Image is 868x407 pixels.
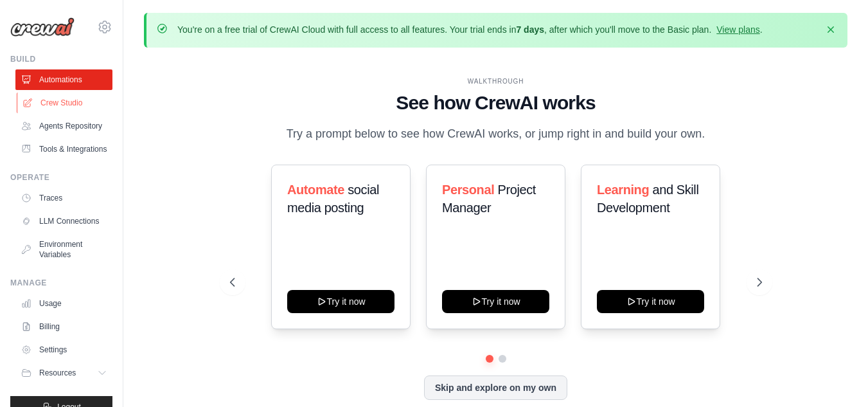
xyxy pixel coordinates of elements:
span: Project Manager [442,183,536,215]
a: Crew Studio [17,93,114,113]
h1: See how CrewAI works [230,91,762,114]
div: Manage [10,278,112,288]
a: Traces [15,188,112,208]
button: Try it now [442,290,549,313]
span: Learning [597,183,649,197]
a: Billing [15,316,112,337]
a: View plans [716,24,759,35]
div: Operate [10,172,112,183]
a: Tools & Integrations [15,139,112,159]
strong: 7 days [516,24,544,35]
span: and Skill Development [597,183,698,215]
a: Automations [15,69,112,90]
div: WALKTHROUGH [230,77,762,86]
button: Try it now [287,290,394,313]
span: Automate [287,183,344,197]
p: You're on a free trial of CrewAI Cloud with full access to all features. Your trial ends in , aft... [177,23,763,36]
img: Logo [10,17,75,37]
span: social media posting [287,183,379,215]
a: Agents Repository [15,116,112,136]
span: Resources [39,368,76,378]
a: LLM Connections [15,211,112,231]
button: Try it now [597,290,704,313]
a: Environment Variables [15,234,112,265]
span: Personal [442,183,494,197]
div: Build [10,54,112,64]
button: Skip and explore on my own [424,375,567,400]
a: Usage [15,293,112,314]
button: Resources [15,363,112,383]
p: Try a prompt below to see how CrewAI works, or jump right in and build your own. [280,125,712,143]
a: Settings [15,339,112,360]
